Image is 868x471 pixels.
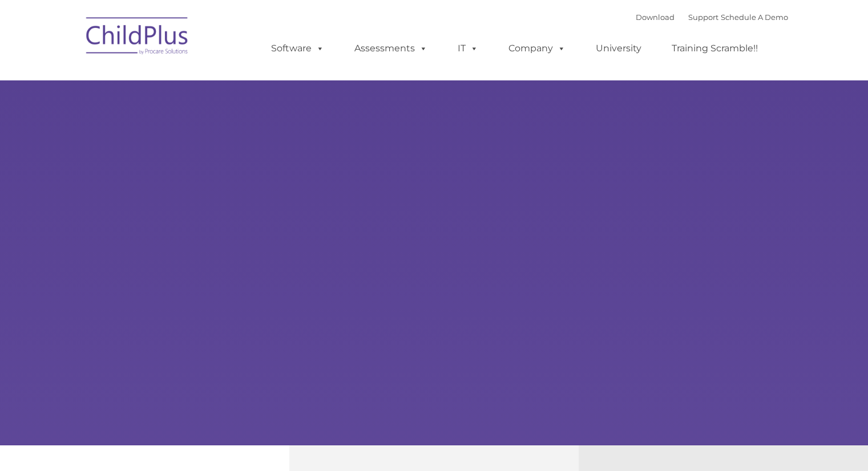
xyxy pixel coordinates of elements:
a: Software [260,37,336,60]
a: Schedule A Demo [721,13,788,22]
a: Support [688,13,718,22]
a: IT [446,37,490,60]
a: Assessments [343,37,439,60]
a: Company [497,37,577,60]
img: ChildPlus by Procare Solutions [80,9,195,66]
a: Training Scramble!! [660,37,769,60]
a: University [584,37,653,60]
font: | [636,13,788,22]
a: Download [636,13,675,22]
